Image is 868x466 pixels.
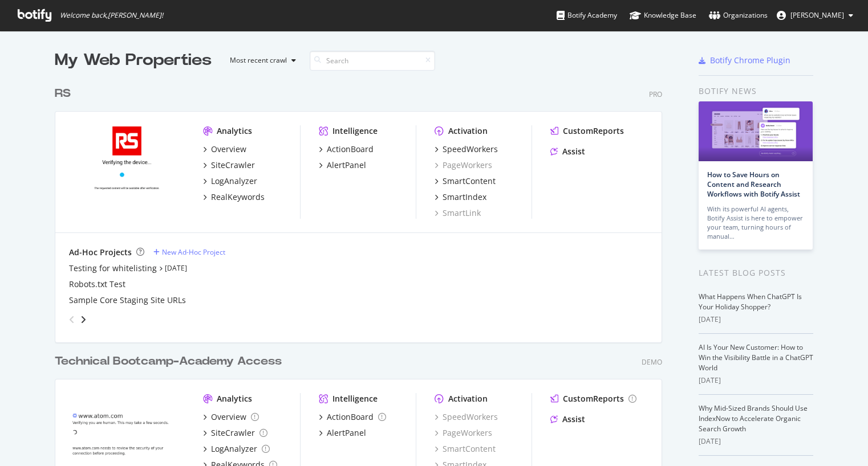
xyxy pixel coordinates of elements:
[327,160,366,171] div: AlertPanel
[165,263,187,273] a: [DATE]
[310,51,435,71] input: Search
[448,393,488,404] div: Activation
[443,144,498,155] div: SpeedWorkers
[69,125,185,218] img: www.alliedelec.com
[203,160,255,171] a: SiteCrawler
[327,411,374,423] div: ActionBoard
[69,263,157,274] a: Testing for whitelisting
[699,292,802,312] a: What Happens When ChatGPT Is Your Holiday Shopper?
[448,125,488,137] div: Activation
[699,342,813,373] a: AI Is Your New Customer: How to Win the Visibility Battle in a ChatGPT World
[55,85,71,102] div: RS
[217,393,252,404] div: Analytics
[562,146,585,157] div: Assist
[699,85,813,97] div: Botify news
[327,427,366,439] div: AlertPanel
[550,125,624,137] a: CustomReports
[319,144,374,155] a: ActionBoard
[550,146,585,157] a: Assist
[443,191,486,203] div: SmartIndex
[69,295,186,306] a: Sample Core Staging Site URLs
[435,191,486,203] a: SmartIndex
[642,357,662,367] div: Demo
[211,191,265,203] div: RealKeywords
[332,125,378,137] div: Intelligence
[435,411,498,423] a: SpeedWorkers
[709,10,768,21] div: Organizations
[699,267,813,279] div: Latest Blog Posts
[768,6,862,24] button: [PERSON_NAME]
[203,144,246,155] a: Overview
[319,160,366,171] a: AlertPanel
[435,207,481,219] a: SmartLink
[435,160,492,171] a: PageWorkers
[55,49,212,72] div: My Web Properties
[64,310,79,329] div: angle-left
[55,353,286,370] a: Technical Bootcamp-Academy Access
[435,443,496,455] a: SmartContent
[699,55,790,66] a: Botify Chrome Plugin
[327,144,374,155] div: ActionBoard
[79,314,87,325] div: angle-right
[211,443,257,455] div: LogAnalyzer
[217,125,252,137] div: Analytics
[319,427,366,439] a: AlertPanel
[435,175,496,187] a: SmartContent
[699,314,813,325] div: [DATE]
[707,170,800,199] a: How to Save Hours on Content and Research Workflows with Botify Assist
[563,393,624,404] div: CustomReports
[699,375,813,386] div: [DATE]
[443,175,496,187] div: SmartContent
[699,101,813,161] img: How to Save Hours on Content and Research Workflows with Botify Assist
[69,279,125,290] a: Robots.txt Test
[790,10,844,20] span: Brandon Shallenberger
[562,414,585,425] div: Assist
[707,205,804,241] div: With its powerful AI agents, Botify Assist is here to empower your team, turning hours of manual…
[211,144,246,155] div: Overview
[211,411,246,423] div: Overview
[319,411,386,423] a: ActionBoard
[699,403,808,434] a: Why Mid-Sized Brands Should Use IndexNow to Accelerate Organic Search Growth
[211,427,255,439] div: SiteCrawler
[550,414,585,425] a: Assist
[203,443,270,455] a: LogAnalyzer
[435,144,498,155] a: SpeedWorkers
[203,411,259,423] a: Overview
[60,11,163,20] span: Welcome back, [PERSON_NAME] !
[69,247,132,258] div: Ad-Hoc Projects
[563,125,624,137] div: CustomReports
[203,191,265,203] a: RealKeywords
[221,51,301,70] button: Most recent crawl
[332,393,378,404] div: Intelligence
[435,427,492,439] a: PageWorkers
[162,247,225,257] div: New Ad-Hoc Project
[230,57,287,64] div: Most recent crawl
[153,247,225,257] a: New Ad-Hoc Project
[211,175,257,187] div: LogAnalyzer
[55,353,282,370] div: Technical Bootcamp-Academy Access
[710,55,790,66] div: Botify Chrome Plugin
[550,393,636,404] a: CustomReports
[203,427,267,439] a: SiteCrawler
[630,10,696,21] div: Knowledge Base
[55,85,75,102] a: RS
[557,10,617,21] div: Botify Academy
[211,160,255,171] div: SiteCrawler
[649,89,662,99] div: Pro
[203,175,257,187] a: LogAnalyzer
[699,436,813,447] div: [DATE]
